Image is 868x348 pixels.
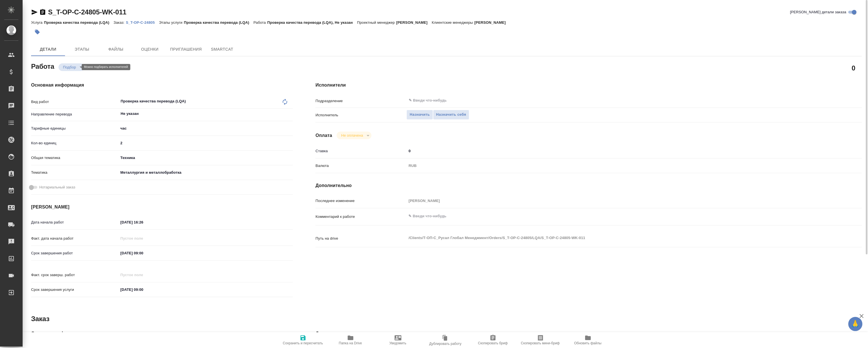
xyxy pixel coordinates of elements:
[31,20,44,25] p: Услуга
[31,250,118,256] p: Срок завершения работ
[315,182,862,189] h4: Дополнительно
[469,332,517,348] button: Скопировать бриф
[406,147,816,155] input: ✎ Введи что-нибудь
[327,332,374,348] button: Папка на Drive
[315,163,406,169] p: Валюта
[574,341,601,345] span: Обновить файлы
[209,46,236,53] span: SmartCat
[315,214,406,220] p: Комментарий к работе
[517,332,564,348] button: Скопировать мини-бриф
[61,65,78,70] button: Подбор
[114,20,126,25] p: Заказ:
[850,318,860,330] span: 🙏
[852,63,855,73] h2: 0
[44,20,113,25] p: Проверка качества перевода (LQA)
[315,132,332,139] h4: Оплата
[279,332,327,348] button: Сохранить и пересчитать
[31,236,118,241] p: Факт. дата начала работ
[118,124,293,133] div: час
[102,46,129,53] span: Файлы
[118,168,293,177] div: Металлургия и металлобработка
[315,236,406,241] p: Путь на drive
[118,139,293,147] input: ✎ Введи что-нибудь
[159,20,184,25] p: Этапы услуги
[170,46,202,53] span: Приглашения
[48,8,126,16] a: S_T-OP-C-24805-WK-011
[254,20,267,25] p: Работа
[410,111,430,118] span: Назначить
[267,20,357,25] p: Проверка качества перевода (LQA), Не указан
[126,20,159,25] a: S_T-OP-C-24805
[478,341,508,345] span: Скопировать бриф
[39,9,46,16] button: Скопировать ссылку
[790,9,846,15] span: [PERSON_NAME] детали заказа
[521,341,560,345] span: Скопировать мини-бриф
[31,111,118,117] p: Направление перевода
[39,184,75,190] span: Нотариальный заказ
[118,218,168,226] input: ✎ Введи что-нибудь
[283,341,323,345] span: Сохранить и пересчитать
[433,110,469,120] button: Назначить себя
[429,342,462,346] span: Дублировать работу
[31,155,118,161] p: Общая тематика
[118,271,168,279] input: Пустое поле
[31,82,293,89] h4: Основная информация
[315,148,406,154] p: Ставка
[31,314,49,323] h2: Заказ
[389,341,406,345] span: Уведомить
[290,113,291,114] button: Open
[118,249,168,257] input: ✎ Введи что-нибудь
[31,204,293,210] h4: [PERSON_NAME]
[31,99,118,105] p: Вид работ
[118,153,293,163] div: Техника
[408,97,795,104] input: ✎ Введи что-нибудь
[136,46,163,53] span: Оценки
[31,330,293,337] h4: Основная информация
[339,133,365,138] button: Не оплачена
[374,332,422,348] button: Уведомить
[31,220,118,225] p: Дата начала работ
[396,20,432,25] p: [PERSON_NAME]
[31,170,118,175] p: Тематика
[406,110,433,120] button: Назначить
[31,126,118,131] p: Тарифные единицы
[337,132,371,139] div: Подбор
[118,285,168,294] input: ✎ Введи что-нибудь
[31,287,118,293] p: Срок завершения услуги
[813,100,814,101] button: Open
[315,198,406,204] p: Последнее изменение
[406,197,816,205] input: Пустое поле
[339,341,362,345] span: Папка на Drive
[357,20,396,25] p: Проектный менеджер
[315,98,406,104] p: Подразделение
[59,63,85,71] div: Подбор
[406,233,816,243] textarea: /Clients/Т-ОП-С_Русал Глобал Менеджмент/Orders/S_T-OP-C-24805/LQA/S_T-OP-C-24805-WK-011
[564,332,612,348] button: Обновить файлы
[406,161,816,171] div: RUB
[436,111,466,118] span: Назначить себя
[432,20,475,25] p: Клиентские менеджеры
[31,9,38,16] button: Скопировать ссылку для ЯМессенджера
[315,112,406,118] p: Исполнитель
[315,330,862,337] h4: Дополнительно
[31,61,54,71] h2: Работа
[31,272,118,278] p: Факт. срок заверш. работ
[315,82,862,89] h4: Исполнители
[118,234,168,242] input: Пустое поле
[31,140,118,146] p: Кол-во единиц
[68,46,96,53] span: Этапы
[184,20,253,25] p: Проверка качества перевода (LQA)
[34,46,62,53] span: Детали
[31,26,44,38] button: Добавить тэг
[126,20,159,25] p: S_T-OP-C-24805
[474,20,510,25] p: [PERSON_NAME]
[848,317,862,331] button: 🙏
[422,332,469,348] button: Дублировать работу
